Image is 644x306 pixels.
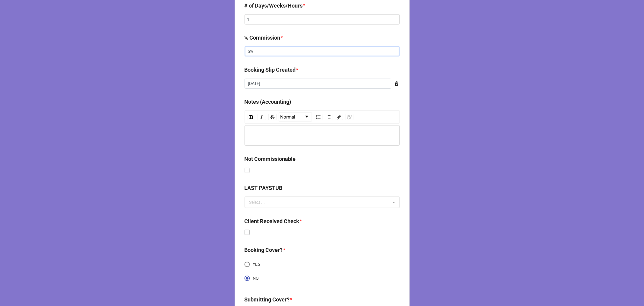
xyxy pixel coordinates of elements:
label: Client Received Check [245,217,300,226]
div: Select ... [249,200,265,204]
div: Ordered [325,114,332,120]
div: Bold [248,114,255,120]
label: LAST PAYSTUB [245,184,283,192]
label: # of Days/Weeks/Hours [245,2,303,10]
div: rdw-wrapper [245,110,400,146]
span: Normal [280,114,296,121]
div: Italic [258,114,266,120]
label: Notes (Accounting) [245,98,291,106]
label: Booking Slip Created [245,66,296,74]
div: rdw-list-control [313,112,334,122]
label: Submitting Cover? [245,295,290,304]
div: Unordered [314,114,322,120]
div: rdw-editor [248,132,397,139]
div: rdw-toolbar [245,110,400,124]
div: Link [335,114,343,120]
label: Not Commissionable [245,155,296,163]
div: Unlink [345,114,354,120]
span: NO [253,275,259,282]
div: rdw-block-control [278,112,313,122]
label: Booking Cover? [245,246,283,254]
a: Block Type [279,113,312,121]
label: % Commission [245,34,280,42]
div: Strikethrough [268,114,277,120]
div: rdw-link-control [334,112,355,122]
div: rdw-inline-control [246,112,278,122]
input: Date [245,79,391,89]
span: YES [253,261,260,268]
div: rdw-dropdown [279,112,312,122]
